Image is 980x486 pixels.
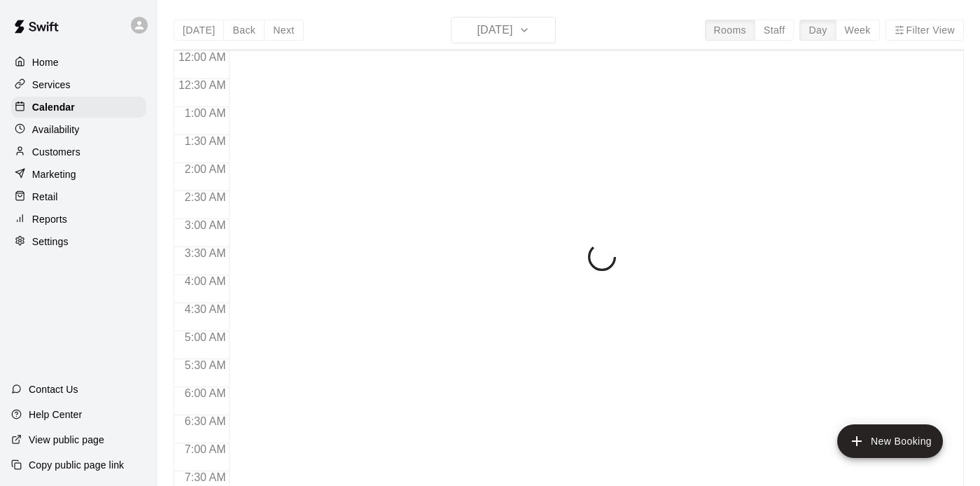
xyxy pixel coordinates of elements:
span: 7:30 AM [181,471,230,483]
p: Home [32,55,59,69]
span: 1:30 AM [181,135,230,147]
span: 6:30 AM [181,415,230,427]
p: Help Center [29,408,82,422]
span: 3:00 AM [181,219,230,231]
span: 7:00 AM [181,443,230,455]
a: Retail [11,186,146,207]
p: Contact Us [29,382,78,396]
span: 5:30 AM [181,359,230,371]
span: 6:00 AM [181,387,230,399]
a: Settings [11,231,146,252]
a: Services [11,74,146,95]
p: Copy public page link [29,458,124,472]
span: 3:30 AM [181,247,230,259]
p: Calendar [32,100,75,114]
p: Services [32,78,71,92]
span: 12:00 AM [175,51,230,63]
p: Availability [32,123,80,137]
span: 4:30 AM [181,303,230,315]
p: Reports [32,212,67,226]
span: 2:00 AM [181,163,230,175]
span: 12:30 AM [175,79,230,91]
p: View public page [29,433,104,447]
span: 4:00 AM [181,275,230,287]
p: Settings [32,235,69,249]
a: Calendar [11,97,146,118]
button: add [837,424,943,458]
p: Marketing [32,167,76,181]
a: Home [11,52,146,73]
span: 2:30 AM [181,191,230,203]
span: 1:00 AM [181,107,230,119]
a: Customers [11,141,146,162]
p: Customers [32,145,80,159]
span: 5:00 AM [181,331,230,343]
a: Reports [11,209,146,230]
a: Availability [11,119,146,140]
a: Marketing [11,164,146,185]
p: Retail [32,190,58,204]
